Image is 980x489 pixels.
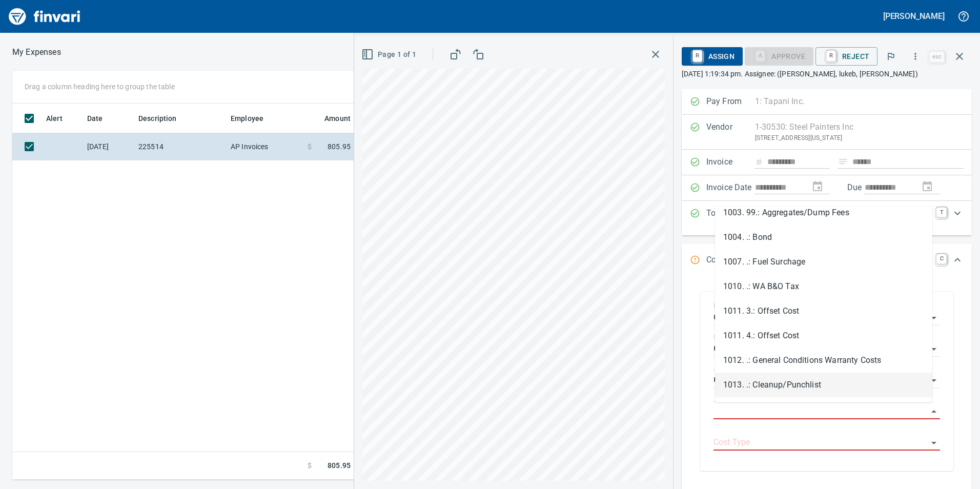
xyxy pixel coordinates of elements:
li: 1007. .: Fuel Surchage [715,250,932,274]
div: Expand [682,201,972,235]
td: 225514 [134,133,227,160]
a: T [936,207,947,217]
span: Description [138,112,177,125]
span: Employee [231,112,277,125]
span: Close invoice [927,44,972,69]
a: C [936,254,947,264]
td: AP Invoices [227,133,303,160]
a: esc [929,51,945,63]
button: Page 1 of 1 [359,45,420,64]
span: Reject [824,48,869,65]
li: 1004. .: Bond [715,225,932,250]
span: $ [308,141,312,152]
p: My Expenses [12,46,61,58]
img: Finvari [6,4,83,29]
button: Open [927,436,941,450]
span: 805.95 [328,141,351,152]
span: Amount [324,112,351,125]
span: Amount [311,112,351,125]
li: 1013. .: Cleanup/Punchlist [715,373,932,397]
li: 1011. 3.: Offset Cost [715,299,932,323]
button: Open [927,342,941,356]
li: 1010. .: WA B&O Tax [715,274,932,299]
label: Expense Type [713,303,751,309]
li: 1015. .: Rework Pipe Only [715,397,932,422]
p: [DATE] 1:19:34 pm. Assignee: ([PERSON_NAME], lukeb, [PERSON_NAME]) [682,69,972,79]
span: $ [308,460,312,471]
span: 805.95 [328,460,351,471]
h5: [PERSON_NAME] [883,11,945,22]
div: Expand [682,243,972,277]
button: RAssign [682,47,743,66]
span: Date [87,112,116,125]
button: RReject [815,47,877,66]
button: Flag [880,45,902,68]
li: 1011. 4.: Offset Cost [715,323,932,348]
span: Date [87,112,103,125]
label: Job [713,365,724,372]
a: R [826,50,836,62]
div: Job Phase required [745,51,813,60]
button: [PERSON_NAME] [881,8,947,24]
span: Description [138,112,190,125]
label: Job Phase [713,397,743,403]
li: 1012. .: General Conditions Warranty Costs [715,348,932,373]
button: Open [927,311,941,325]
span: Assign [690,48,734,65]
p: Total [706,207,755,229]
span: Alert [46,112,76,125]
button: Open [927,373,941,388]
li: 1003. 99.: Aggregates/Dump Fees [715,200,932,225]
span: Page 1 of 1 [363,48,416,61]
p: Code [706,254,755,267]
nav: breadcrumb [12,46,61,58]
p: Drag a column heading here to group the table [25,81,175,92]
label: Company [713,334,740,340]
button: More [904,45,927,68]
button: Close [927,404,941,419]
a: R [692,50,702,62]
td: [DATE] [83,133,134,160]
span: Alert [46,112,63,125]
span: Employee [231,112,263,125]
